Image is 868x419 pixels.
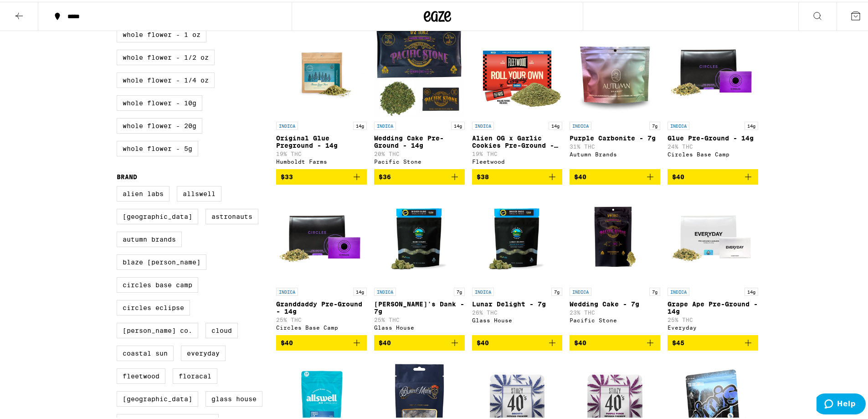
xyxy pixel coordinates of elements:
a: Open page for Wedding Cake Pre-Ground - 14g from Pacific Stone [374,24,465,167]
div: Circles Base Camp [668,150,758,155]
label: [PERSON_NAME] Co. [117,321,198,336]
a: Open page for Alien OG x Garlic Cookies Pre-Ground - 14g from Fleetwood [472,24,563,167]
legend: Brand [117,171,137,179]
button: Add to bag [472,333,563,349]
p: 14g [549,120,562,128]
p: 24% THC [668,142,758,148]
p: INDICA [570,286,591,294]
label: Cloud [205,321,238,336]
p: 7g [551,286,562,294]
p: 7g [454,286,465,294]
div: Fleetwood [472,157,563,163]
span: $33 [281,171,293,179]
div: Circles Base Camp [276,323,367,329]
label: Fleetwood [117,367,165,382]
img: Circles Base Camp - Glue Pre-Ground - 14g [668,24,758,115]
button: Add to bag [472,167,563,183]
label: Circles Base Camp [117,275,198,291]
span: $40 [379,337,391,345]
p: INDICA [472,120,494,128]
img: Circles Base Camp - Granddaddy Pre-Ground - 14g [276,190,367,281]
p: Original Glue Preground - 14g [276,133,367,147]
span: $40 [574,171,586,179]
p: INDICA [668,286,689,294]
a: Open page for Granddaddy Pre-Ground - 14g from Circles Base Camp [276,190,367,333]
button: Add to bag [668,333,758,349]
p: INDICA [668,120,689,128]
button: Add to bag [374,333,465,349]
div: Pacific Stone [570,316,660,321]
button: Add to bag [570,167,660,183]
a: Open page for Grape Ape Pre-Ground - 14g from Everyday [668,190,758,333]
a: Open page for Purple Carbonite - 7g from Autumn Brands [570,24,660,167]
p: Grape Ape Pre-Ground - 14g [668,299,758,313]
p: Wedding Cake Pre-Ground - 14g [374,133,465,147]
div: Pacific Stone [374,157,465,163]
span: $38 [477,171,489,179]
label: Whole Flower - 1/4 oz [117,71,215,86]
div: Glass House [374,323,465,329]
p: 25% THC [276,315,367,321]
p: INDICA [374,120,396,128]
p: INDICA [374,286,396,294]
p: INDICA [570,120,591,128]
p: 14g [745,120,758,128]
span: $40 [574,337,586,345]
p: 25% THC [668,315,758,321]
a: Open page for Lunar Delight - 7g from Glass House [472,190,563,333]
img: Glass House - Lunar Delight - 7g [472,190,563,281]
label: Whole Flower - 5g [117,139,198,155]
label: Astronauts [205,207,258,222]
a: Open page for Original Glue Preground - 14g from Humboldt Farms [276,24,367,167]
a: Open page for Hank's Dank - 7g from Glass House [374,190,465,333]
a: Open page for Glue Pre-Ground - 14g from Circles Base Camp [668,24,758,167]
p: 26% THC [472,308,563,314]
img: Everyday - Grape Ape Pre-Ground - 14g [668,190,758,281]
p: INDICA [276,286,298,294]
label: Blaze [PERSON_NAME] [117,253,206,268]
p: 23% THC [570,308,660,314]
p: Glue Pre-Ground - 14g [668,133,758,140]
p: 25% THC [374,315,465,321]
span: $36 [379,171,391,179]
label: Whole Flower - 20g [117,116,202,132]
label: [GEOGRAPHIC_DATA] [117,207,198,222]
p: 14g [353,286,367,294]
label: Glass House [205,389,262,405]
p: 14g [353,120,367,128]
p: 14g [451,120,465,128]
span: $40 [477,337,489,345]
iframe: Opens a widget where you can find more information [817,392,866,414]
label: Alien Labs [117,184,169,200]
p: 19% THC [276,149,367,155]
label: Autumn Brands [117,230,182,245]
span: $45 [672,337,684,345]
img: Pacific Stone - Wedding Cake - 7g [570,190,660,281]
button: Add to bag [276,333,367,349]
span: $40 [281,337,293,345]
label: Coastal Sun [117,344,174,359]
div: Humboldt Farms [276,157,367,163]
label: Circles Eclipse [117,298,190,314]
p: 20% THC [374,149,465,155]
label: Everyday [181,344,226,359]
p: 14g [745,286,758,294]
p: Alien OG x Garlic Cookies Pre-Ground - 14g [472,133,563,147]
button: Add to bag [276,167,367,183]
img: Fleetwood - Alien OG x Garlic Cookies Pre-Ground - 14g [472,24,563,115]
p: 7g [649,286,660,294]
p: Wedding Cake - 7g [570,299,660,306]
label: FloraCal [173,367,217,382]
p: [PERSON_NAME]'s Dank - 7g [374,299,465,313]
div: Glass House [472,316,563,321]
span: $40 [672,171,684,179]
label: Whole Flower - 1 oz [117,25,206,41]
div: Autumn Brands [570,150,660,155]
label: Allswell [177,184,221,200]
img: Humboldt Farms - Original Glue Preground - 14g [276,24,367,115]
p: INDICA [472,286,494,294]
p: Granddaddy Pre-Ground - 14g [276,299,367,313]
p: 31% THC [570,142,660,148]
button: Add to bag [570,333,660,349]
